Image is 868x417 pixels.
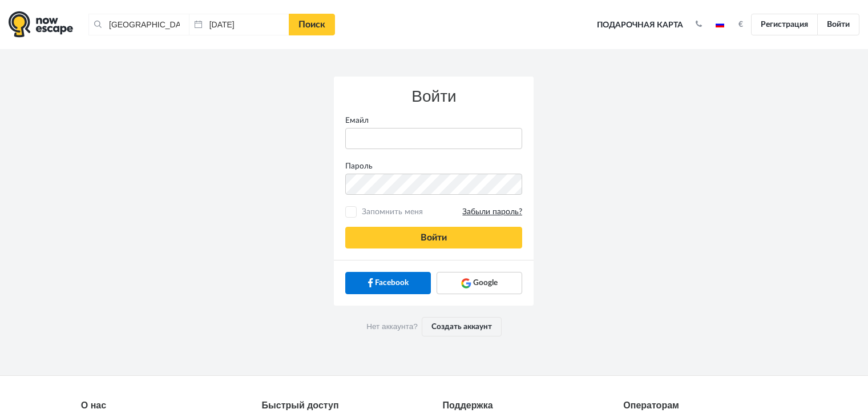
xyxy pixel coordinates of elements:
div: О нас [81,399,245,412]
strong: € [738,21,743,29]
a: Google [437,272,522,294]
div: Поддержка [442,399,606,412]
a: Подарочная карта [593,13,687,38]
input: Город или название квеста [88,14,189,35]
label: Пароль [337,161,531,172]
button: Войти [345,227,522,248]
a: Забыли пароль? [462,207,522,218]
div: Быстрый доступ [262,399,426,412]
a: Войти [817,14,859,35]
a: Создать аккаунт [422,317,502,336]
span: Google [473,277,498,288]
label: Емайл [337,115,531,126]
a: Регистрация [751,14,818,35]
span: Facebook [375,277,409,288]
span: Запомнить меня [359,206,522,218]
button: € [733,19,749,30]
h3: Войти [345,88,522,106]
div: Нет аккаунта? [334,306,534,348]
a: Facebook [345,272,431,294]
a: Поиск [289,14,335,35]
input: Дата [189,14,289,35]
img: logo [9,11,73,38]
input: Запомнить меняЗабыли пароль? [348,209,355,216]
img: ru.jpg [716,22,724,27]
div: Операторам [623,399,787,412]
